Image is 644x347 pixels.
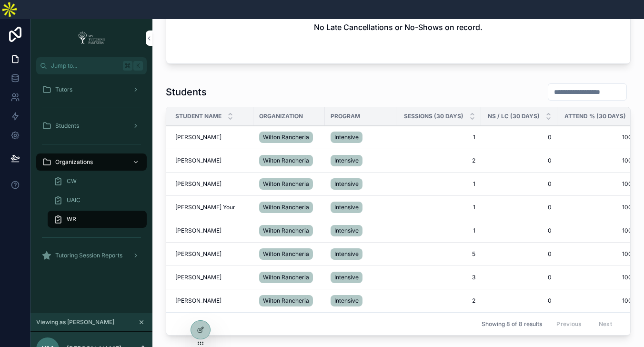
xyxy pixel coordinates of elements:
[48,173,147,190] a: CW
[331,270,391,285] a: Intensive
[402,274,475,281] a: 3
[175,274,248,281] a: [PERSON_NAME]
[67,215,76,223] span: WR
[331,223,391,238] a: Intensive
[331,293,391,308] a: Intensive
[334,204,359,211] span: Intensive
[563,133,638,141] a: 100%
[175,274,221,281] span: [PERSON_NAME]
[334,133,359,141] span: Intensive
[331,153,391,168] a: Intensive
[259,130,319,145] a: Wilton Rancheria
[259,223,319,238] a: Wilton Rancheria
[487,133,552,141] a: 0
[55,158,93,166] span: Organizations
[259,153,319,168] a: Wilton Rancheria
[67,177,77,185] span: CW
[334,227,359,235] span: Intensive
[259,112,303,120] span: Organization
[314,21,483,33] h2: No Late Cancellations or No-Shows on record.
[402,133,475,141] a: 1
[402,297,475,305] a: 2
[402,204,475,211] span: 1
[563,180,638,188] a: 100%
[36,81,147,98] a: Tutors
[331,130,391,145] a: Intensive
[563,250,638,258] a: 100%
[488,112,540,120] span: NS / LC (30 Days)
[175,112,221,120] span: Student Name
[487,274,552,281] span: 0
[563,297,638,305] a: 100%
[402,227,475,235] a: 1
[175,250,248,258] a: [PERSON_NAME]
[175,297,248,305] a: [PERSON_NAME]
[259,200,319,215] a: Wilton Rancheria
[263,180,309,188] span: Wilton Rancheria
[402,250,475,258] a: 5
[166,85,207,99] h1: Students
[563,227,638,235] a: 100%
[331,246,391,262] a: Intensive
[402,157,475,164] span: 2
[175,204,235,211] span: [PERSON_NAME] Your
[175,297,221,305] span: [PERSON_NAME]
[175,250,221,258] span: [PERSON_NAME]
[259,246,319,262] a: Wilton Rancheria
[331,200,391,215] a: Intensive
[175,157,248,164] a: [PERSON_NAME]
[36,117,147,134] a: Students
[487,297,552,305] a: 0
[402,180,475,188] a: 1
[263,204,309,211] span: Wilton Rancheria
[67,196,80,204] span: UAIC
[48,211,147,228] a: WR
[563,204,638,211] a: 100%
[487,204,552,211] a: 0
[175,227,248,235] a: [PERSON_NAME]
[175,157,221,164] span: [PERSON_NAME]
[487,250,552,258] a: 0
[564,112,626,120] span: Attend % (30 Days)
[55,252,122,259] span: Tutoring Session Reports
[404,112,463,120] span: Sessions (30 Days)
[563,274,638,281] a: 100%
[75,31,108,46] img: App logo
[487,180,552,188] a: 0
[175,204,248,211] a: [PERSON_NAME] Your
[36,318,114,326] span: Viewing as [PERSON_NAME]
[334,250,359,258] span: Intensive
[334,180,359,188] span: Intensive
[487,227,552,235] a: 0
[134,62,142,70] span: K
[51,62,119,70] span: Jump to...
[55,86,72,93] span: Tutors
[175,180,221,188] span: [PERSON_NAME]
[263,227,309,235] span: Wilton Rancheria
[482,320,542,328] span: Showing 8 of 8 results
[30,74,152,276] div: scrollable content
[334,274,359,281] span: Intensive
[48,192,147,209] a: UAIC
[36,153,147,171] a: Organizations
[259,293,319,308] a: Wilton Rancheria
[563,157,638,164] a: 100%
[487,157,552,164] a: 0
[175,133,221,141] span: [PERSON_NAME]
[263,297,309,305] span: Wilton Rancheria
